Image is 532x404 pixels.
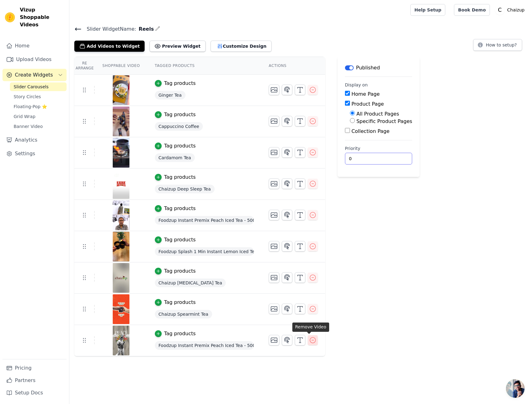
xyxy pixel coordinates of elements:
[345,145,412,151] label: Priority
[155,25,160,33] div: Edit Name
[495,4,527,15] button: C Chaizup
[155,216,254,225] span: Foodzup Instant Premix Peach Iced Tea - 500GM
[2,362,67,374] a: Pricing
[410,4,445,16] a: Help Setup
[356,118,412,124] label: Specific Product Pages
[112,326,130,355] img: vizup-images-aafc.jpg
[2,387,67,399] a: Setup Docs
[155,173,196,181] button: Tag products
[164,80,196,87] div: Tag products
[164,142,196,150] div: Tag products
[261,57,325,75] th: Actions
[14,113,35,120] span: Grid Wrap
[269,85,279,95] button: Change Thumbnail
[10,82,67,91] a: Slider Carousels
[10,92,67,101] a: Story Circles
[155,341,254,350] span: Foodzup Instant Premix Peach Iced Tea - 500GM
[20,6,64,29] span: Vizup Shoppable Videos
[155,236,196,244] button: Tag products
[155,330,196,337] button: Tag products
[155,247,254,256] span: Foodzup Splash 1 Min Instant Lemon Iced Tea Drink - 10 Sachets | Lemon Iced Tea Flavours | 10 Ser...
[345,82,368,88] legend: Display on
[356,111,399,117] label: All Product Pages
[2,53,67,66] a: Upload Videos
[155,153,195,162] span: Cardamom Tea
[505,4,527,15] p: Chaizup
[351,128,390,134] label: Collection Page
[155,267,196,275] button: Tag products
[150,41,205,52] button: Preview Widget
[351,101,384,107] label: Product Page
[155,299,196,306] button: Tag products
[454,4,490,16] a: Book Demo
[155,310,212,318] span: Chaizup Spearmint Tea
[164,173,196,181] div: Tag products
[136,25,154,33] span: Reels
[112,200,130,230] img: vizup-images-bc00.jpg
[269,210,279,220] button: Change Thumbnail
[2,40,67,52] a: Home
[10,112,67,121] a: Grid Wrap
[164,330,196,337] div: Tag products
[112,75,130,105] img: vizup-images-d045.png
[112,232,130,261] img: vizup-images-786f.jpg
[164,299,196,306] div: Tag products
[155,205,196,212] button: Tag products
[14,103,47,110] span: Floating-Pop ⭐
[14,84,49,90] span: Slider Carousels
[82,25,136,33] span: Slider Widget Name:
[269,147,279,158] button: Change Thumbnail
[155,185,215,193] span: Chaizup Deep Sleep Tea
[14,94,41,100] span: Story Circles
[155,142,196,150] button: Tag products
[506,379,525,398] div: Open chat
[269,272,279,283] button: Change Thumbnail
[155,111,196,118] button: Tag products
[269,304,279,314] button: Change Thumbnail
[15,71,53,79] span: Create Widgets
[112,138,130,168] img: vizup-images-aa6d.png
[14,123,43,130] span: Banner Video
[155,279,226,287] span: Chaizup [MEDICAL_DATA] Tea
[356,64,380,72] p: Published
[74,41,145,52] button: Add Videos to Widget
[155,122,203,131] span: Cappuccino Coffee
[10,122,67,131] a: Banner Video
[112,294,130,324] img: vizup-images-b8bb.jpg
[2,374,67,387] a: Partners
[473,43,522,49] a: How to setup?
[211,41,272,52] button: Customize Design
[164,267,196,275] div: Tag products
[473,39,522,51] button: How to setup?
[112,263,130,293] img: vizup-images-8546.jpg
[269,178,279,189] button: Change Thumbnail
[5,12,15,22] img: Vizup
[147,57,261,75] th: Tagged Products
[269,241,279,252] button: Change Thumbnail
[2,147,67,160] a: Settings
[351,91,380,97] label: Home Page
[2,134,67,146] a: Analytics
[498,7,502,13] text: C
[112,107,130,136] img: vizup-images-0e51.png
[269,335,279,345] button: Change Thumbnail
[164,236,196,244] div: Tag products
[112,169,130,199] img: vizup-images-cdef.jpg
[269,116,279,126] button: Change Thumbnail
[164,111,196,118] div: Tag products
[10,102,67,111] a: Floating-Pop ⭐
[2,69,67,81] button: Create Widgets
[164,205,196,212] div: Tag products
[155,91,185,99] span: Ginger Tea
[74,57,95,75] th: Re Arrange
[95,57,147,75] th: Shoppable Video
[155,80,196,87] button: Tag products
